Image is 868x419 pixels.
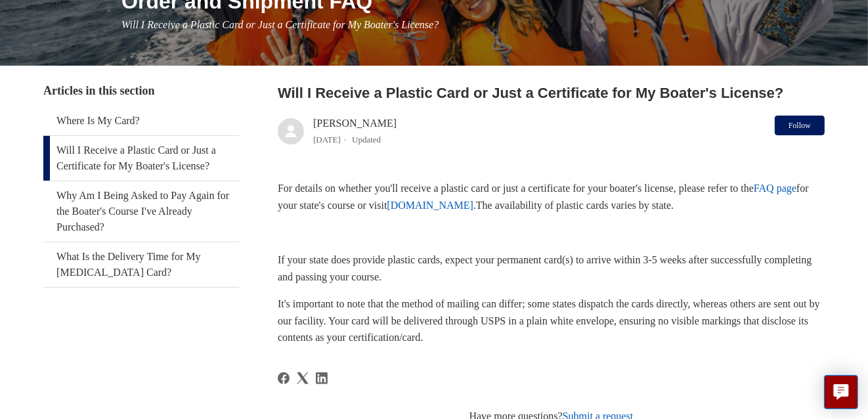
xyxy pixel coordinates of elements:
svg: Share this page on Facebook [278,372,290,384]
a: Where Is My Card? [43,106,238,135]
p: It's important to note that the method of mailing can differ; some states dispatch the cards dire... [278,296,825,346]
a: FAQ page [754,183,796,194]
svg: Share this page on X Corp [297,372,309,384]
svg: Share this page on LinkedIn [316,372,328,384]
span: Will I Receive a Plastic Card or Just a Certificate for My Boater's License? [121,19,439,30]
a: What Is the Delivery Time for My [MEDICAL_DATA] Card? [43,242,238,287]
h2: Will I Receive a Plastic Card or Just a Certificate for My Boater's License? [278,82,825,104]
button: Follow Article [775,116,825,135]
button: Live chat [824,375,858,409]
a: Facebook [278,372,290,384]
time: 04/08/2025, 12:43 [313,135,341,144]
a: Will I Receive a Plastic Card or Just a Certificate for My Boater's License? [43,136,238,181]
a: Why Am I Being Asked to Pay Again for the Boater's Course I've Already Purchased? [43,181,238,242]
a: [DOMAIN_NAME]. [387,200,476,211]
span: Articles in this section [43,84,154,97]
p: If your state does provide plastic cards, expect your permanent card(s) to arrive within 3-5 week... [278,252,825,285]
p: For details on whether you'll receive a plastic card or just a certificate for your boater's lice... [278,180,825,213]
a: LinkedIn [316,372,328,384]
a: X Corp [297,372,309,384]
li: Updated [352,135,381,144]
div: [PERSON_NAME] [313,116,397,147]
